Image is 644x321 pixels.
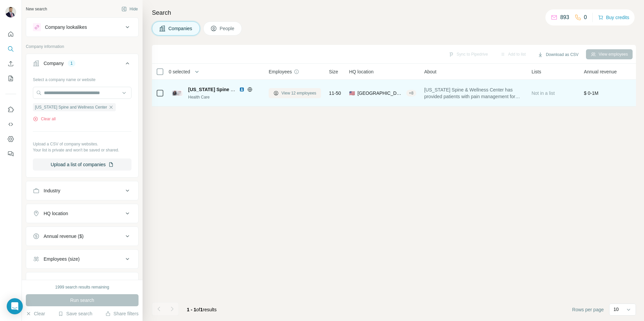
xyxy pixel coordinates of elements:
[533,50,583,60] button: Download as CSV
[220,25,235,32] span: People
[349,90,355,97] span: 🇺🇸
[239,87,245,92] img: LinkedIn logo
[196,307,200,312] span: of
[169,68,190,75] span: 0 selected
[7,298,23,314] div: Open Intercom Messenger
[5,104,16,116] button: Use Surfe on LinkedIn
[55,284,109,290] div: 1999 search results remaining
[406,90,416,96] div: + 8
[33,141,131,147] p: Upload a CSV of company websites.
[26,183,138,199] button: Industry
[5,7,16,17] img: Avatar
[329,68,338,75] span: Size
[200,307,203,312] span: 1
[68,60,75,66] div: 1
[329,90,341,97] span: 11-50
[44,60,64,67] div: Company
[532,90,555,96] span: Not in a list
[44,187,60,194] div: Industry
[44,210,68,217] div: HQ location
[5,133,16,145] button: Dashboard
[5,58,16,70] button: Enrich CSV
[188,94,261,100] div: Health Care
[5,72,16,84] button: My lists
[5,148,16,160] button: Feedback
[5,43,16,55] button: Search
[424,68,437,75] span: About
[117,4,143,14] button: Hide
[33,147,131,153] p: Your list is private and won't be saved or shared.
[269,68,292,75] span: Employees
[281,90,316,96] span: View 12 employees
[613,306,619,313] p: 10
[26,205,138,221] button: HQ location
[45,24,87,30] div: Company lookalikes
[560,13,569,21] p: 893
[26,44,139,50] p: Company information
[105,310,139,317] button: Share filters
[584,90,599,96] span: $ 0-1M
[26,310,45,317] button: Clear
[532,68,541,75] span: Lists
[584,68,617,75] span: Annual revenue
[358,90,404,97] span: [GEOGRAPHIC_DATA], [GEOGRAPHIC_DATA]
[187,307,217,312] span: results
[424,86,524,100] span: [US_STATE] Spine & Wellness Center has provided patients with pain management for back and spine ...
[5,118,16,130] button: Use Surfe API
[44,256,79,262] div: Employees (size)
[26,55,138,74] button: Company1
[188,87,277,92] span: [US_STATE] Spine and Wellness Center
[26,19,138,35] button: Company lookalikes
[44,233,84,240] div: Annual revenue ($)
[26,228,138,244] button: Annual revenue ($)
[349,68,374,75] span: HQ location
[26,251,138,267] button: Employees (size)
[152,8,636,17] h4: Search
[598,13,629,22] button: Buy credits
[33,116,56,122] button: Clear all
[33,74,131,83] div: Select a company name or website
[26,274,138,290] button: Technologies
[44,278,71,285] div: Technologies
[584,13,587,21] p: 0
[269,88,321,98] button: View 12 employees
[187,307,196,312] span: 1 - 1
[572,306,604,313] span: Rows per page
[172,90,183,96] img: Logo of New York Spine and Wellness Center
[168,25,193,32] span: Companies
[5,28,16,40] button: Quick start
[26,6,47,12] div: New search
[33,158,131,171] button: Upload a list of companies
[58,310,92,317] button: Save search
[35,104,107,110] span: [US_STATE] Spine and Wellness Center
